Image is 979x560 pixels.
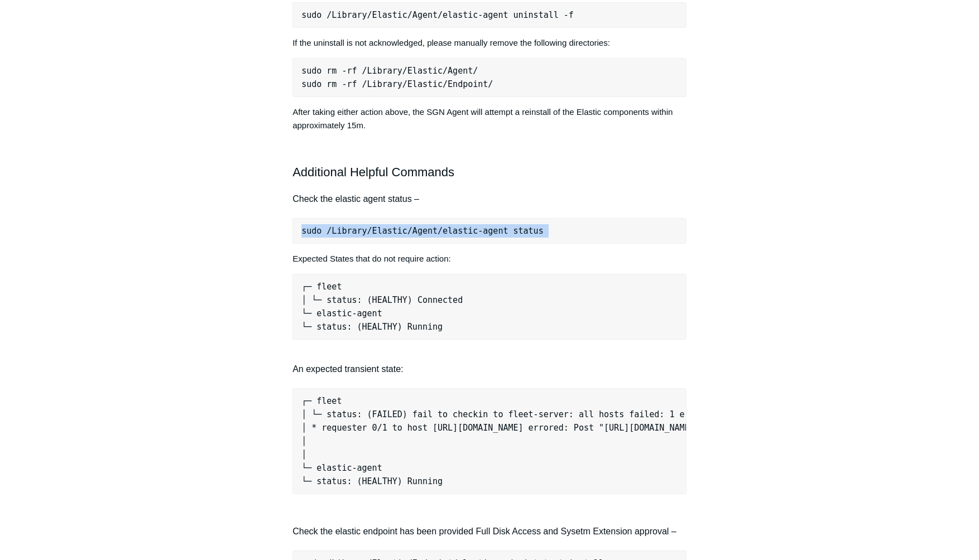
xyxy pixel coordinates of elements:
h4: Check the elastic agent status – [292,192,687,206]
h4: Check the elastic endpoint has been provided Full Disk Access and Sysetm Extension approval – [292,524,687,539]
h4: An expected transient state: [292,348,687,376]
pre: sudo /Library/Elastic/Agent/elastic-agent status [292,218,687,244]
pre: ┌─ fleet │ └─ status: (HEALTHY) Connected └─ elastic-agent └─ status: (HEALTHY) Running [292,274,687,340]
p: Expected States that do not require action: [292,252,687,265]
pre: ┌─ fleet │ └─ status: (FAILED) fail to checkin to fleet-server: all hosts failed: 1 error occurre... [292,388,687,494]
pre: sudo /Library/Elastic/Agent/elastic-agent uninstall -f [292,2,687,28]
h2: Additional Helpful Commands [292,162,687,182]
p: If the uninstall is not acknowledged, please manually remove the following directories: [292,36,687,50]
pre: sudo rm -rf /Library/Elastic/Agent/ sudo rm -rf /Library/Elastic/Endpoint/ [292,58,687,97]
p: After taking either action above, the SGN Agent will attempt a reinstall of the Elastic component... [292,105,687,132]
